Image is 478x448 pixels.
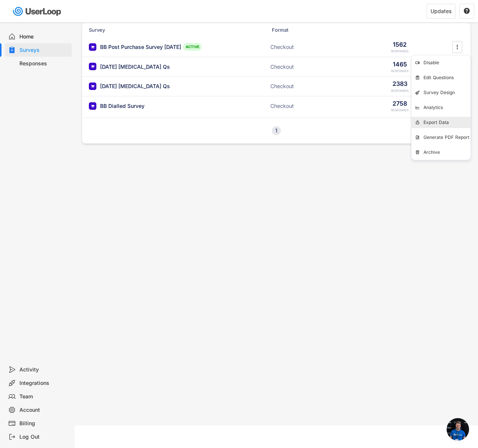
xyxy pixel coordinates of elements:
div: Generate PDF Report [423,134,471,140]
a: Open chat [447,418,469,441]
div: Responses [19,60,69,67]
div: Checkout [270,63,345,71]
div: ACTIVE [183,43,202,51]
div: BB Post Purchase Survey [DATE] [100,43,181,51]
div: Survey [89,27,238,33]
div: Team [19,393,69,400]
div: Disable [423,60,471,66]
div: Surveys [19,47,69,54]
div: 2383 [392,80,407,88]
text:  [464,7,470,14]
div: RESPONSES [391,69,409,73]
div: RESPONSES [391,89,409,93]
div: Survey Design [423,90,471,96]
div: Analytics [423,105,471,111]
div: 1562 [393,40,407,49]
button:  [463,8,470,15]
div: Log Out [19,433,69,441]
div: Account [19,407,69,414]
div: Activity [19,366,69,373]
div: Checkout [270,43,345,51]
div: Checkout [270,83,345,90]
div: [DATE] [MEDICAL_DATA] Qs [100,63,170,71]
text:  [457,43,458,51]
div: Integrations [19,380,69,387]
div: RESPONSES [391,49,409,53]
div: Edit Questions [423,75,471,81]
div: 2758 [392,99,407,108]
div: Archive [423,149,471,155]
div: 1465 [393,60,407,68]
img: userloop-logo-01.svg [11,4,64,19]
div: Billing [19,420,69,427]
div: 1 [272,128,281,133]
div: [DATE] [MEDICAL_DATA] Qs [100,83,170,90]
div: Home [19,33,69,40]
div: RESPONSES [391,108,409,112]
div: Updates [431,9,451,14]
div: Checkout [270,102,345,110]
div: Export Data [423,119,471,125]
div: BB Dialled Survey [100,102,145,110]
div: Format [272,27,347,33]
button:  [453,41,461,53]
